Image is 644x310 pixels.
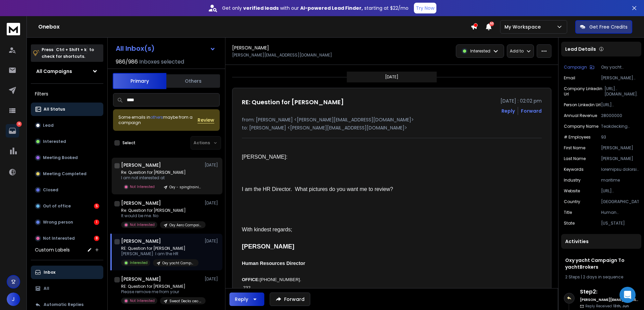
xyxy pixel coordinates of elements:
button: All Campaigns [31,65,103,78]
p: loremipsu dolorsi, ametcons adipis, elitseddo, eiusmo tempori, utlabo etdolorem, aliq enimadmi, v... [601,167,639,172]
p: Not Interested [43,236,75,241]
p: Interested [130,260,148,265]
div: Forward [521,108,542,114]
span: 2 days in sequence [583,274,623,280]
label: Select [122,140,136,146]
button: Not Interested8 [31,232,103,245]
p: It would be me. No [121,213,202,219]
button: All [31,282,103,295]
p: [DATE] [205,162,220,168]
p: State [564,221,575,226]
p: [PERSON_NAME]: I am the HR [121,251,199,257]
button: Wrong person1 [31,216,103,229]
p: Closed [43,187,58,193]
p: [US_STATE] [601,221,639,226]
button: Reply [229,293,264,306]
p: [URL][DOMAIN_NAME]. [604,86,639,97]
p: Try Now [416,5,434,11]
p: Wrong person [43,220,73,225]
p: Oxy Aero Campaign To Jet Brokers Batch 2 [169,223,202,228]
p: I am not interested at [121,175,202,181]
p: to: [PERSON_NAME] <[PERSON_NAME][EMAIL_ADDRESS][DOMAIN_NAME]> [242,124,542,131]
p: Re: Question for [PERSON_NAME] [121,170,202,175]
p: Website [564,188,580,194]
h1: Onebox [38,23,471,31]
button: J [7,293,20,306]
p: [PERSON_NAME] [601,156,639,161]
h1: [PERSON_NAME] [121,276,161,282]
button: Meeting Booked [31,151,103,164]
p: Please remove me from your [121,289,202,295]
button: All Status [31,103,103,116]
p: [GEOGRAPHIC_DATA] [601,199,639,204]
span: Ctrl + Shift + k [55,46,88,53]
p: [PERSON_NAME] [601,145,639,151]
p: [DATE] [205,200,220,206]
p: First Name [564,145,585,151]
p: 28000000 [601,113,639,118]
p: Interested [43,139,66,144]
p: Get Free Credits [589,24,628,30]
p: Title [564,210,572,215]
button: Review [198,117,214,123]
div: 5 [94,203,99,209]
p: Person Linkedin Url [564,102,601,108]
h3: Filters [31,89,103,99]
h1: [PERSON_NAME] [121,238,161,244]
h1: [PERSON_NAME] [232,44,269,51]
p: Re: Question for [PERSON_NAME] [121,208,202,213]
p: My Workspace [504,24,543,30]
h1: [PERSON_NAME] [121,200,161,206]
p: Inbox [44,270,55,275]
button: Forward [270,293,310,306]
div: 1 [94,220,99,225]
div: 8 [94,236,99,241]
p: Last Name [564,156,586,161]
p: Not Interested [130,184,155,189]
div: Activities [561,234,641,249]
button: Campaign [564,65,594,70]
p: Automatic Replies [44,302,84,307]
button: Inbox [31,266,103,279]
span: Human Resources Director [242,261,305,266]
button: Meeting Completed [31,167,103,181]
p: Annual Revenue [564,113,597,118]
button: Closed [31,183,103,197]
div: Reply [235,296,248,303]
p: Industry [564,178,581,183]
p: Email [564,75,575,81]
button: Lead [31,119,103,132]
span: [PERSON_NAME] [242,243,294,250]
p: [PERSON_NAME][EMAIL_ADDRESS][DOMAIN_NAME] [601,75,639,81]
span: 13th, Jun [613,304,629,309]
p: Oxy yacht Campaign To yachtBrokers [601,65,639,70]
img: logo [7,23,20,35]
p: [DATE] [205,276,220,282]
p: 14 [16,121,22,127]
p: Teakdecking Systems [601,124,639,129]
p: Company Linkedin Url [564,86,604,97]
p: Oxy - spingtraining - mkt sales ops [169,185,202,190]
p: Not Interested [130,298,155,303]
p: [DATE] : 02:02 pm [500,98,542,104]
p: Not Interested [130,222,155,227]
button: Get Free Credits [575,20,632,34]
p: Add to [510,48,524,54]
p: Lead [43,123,54,128]
span: others [150,114,163,120]
p: Campaign [564,65,587,70]
span: 986 / 986 [116,58,138,66]
p: Sweat Decks ceo founder [US_STATE] [US_STATE] [GEOGRAPHIC_DATA] [GEOGRAPHIC_DATA][PERSON_NAME][GE... [169,299,202,304]
p: Country [564,199,580,204]
button: Primary [113,73,166,89]
h3: Custom Labels [35,246,70,253]
span: With kindest regards; [242,227,292,232]
button: All Inbox(s) [110,42,221,55]
h3: Inboxes selected [139,58,184,66]
button: Others [166,74,220,88]
span: [PERSON_NAME]: [242,154,287,160]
